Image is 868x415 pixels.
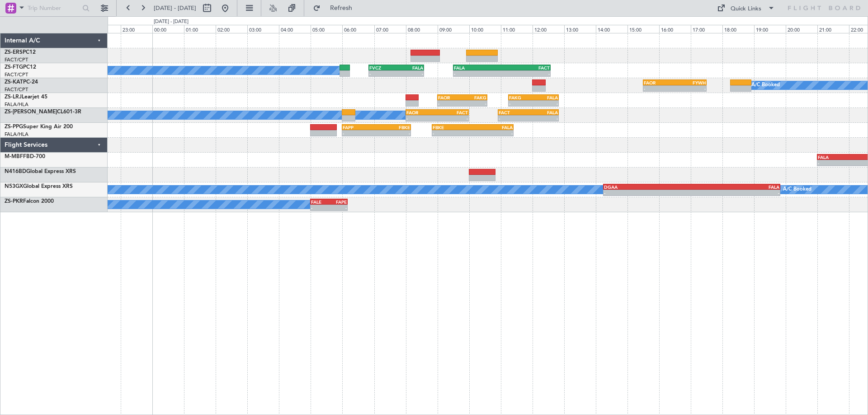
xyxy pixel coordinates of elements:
div: 00:00 [152,25,184,33]
button: Quick Links [712,1,779,15]
div: FACT [499,110,528,115]
div: - [311,205,329,210]
div: [DATE] - [DATE] [154,18,189,26]
span: Refresh [322,5,360,11]
div: - [329,205,347,210]
div: FAKG [509,95,533,100]
div: FACT [437,110,468,115]
div: 14:00 [596,25,627,33]
div: FACT [502,65,550,70]
div: - [369,71,396,76]
div: - [604,190,692,196]
div: 03:00 [247,25,279,33]
div: - [396,71,423,76]
div: - [473,131,513,136]
div: 16:00 [659,25,691,33]
span: ZS-FTG [5,65,23,70]
div: 19:00 [754,25,786,33]
div: 09:00 [438,25,469,33]
div: FAPP [343,125,376,130]
div: 13:00 [564,25,596,33]
div: 18:00 [722,25,754,33]
div: - [528,116,557,121]
div: - [406,116,437,121]
div: - [438,101,462,106]
div: FAOR [438,95,462,100]
div: - [502,71,550,76]
span: ZS-LRJ [5,94,22,100]
div: FAOR [644,80,675,85]
a: FALA/HLA [5,131,28,138]
a: FACT/CPT [5,71,28,78]
a: FACT/CPT [5,86,28,93]
div: 15:00 [627,25,659,33]
div: 01:00 [184,25,216,33]
div: - [644,86,675,91]
div: - [454,71,502,76]
span: ZS-ERS [5,50,23,55]
div: 17:00 [691,25,722,33]
div: 20:00 [786,25,817,33]
span: M-MBFF [5,154,26,159]
a: ZS-LRJLearjet 45 [5,94,47,100]
div: FALA [533,95,558,100]
span: ZS-KAT [5,79,23,85]
div: FALA [454,65,502,70]
div: - [377,131,410,136]
span: ZS-[PERSON_NAME] [5,109,57,115]
div: 04:00 [279,25,311,33]
div: 12:00 [533,25,564,33]
div: FALA [396,65,423,70]
span: N53GX [5,184,23,189]
div: 23:00 [121,25,152,33]
a: ZS-FTGPC12 [5,65,36,70]
button: Refresh [309,1,363,15]
div: 05:00 [311,25,342,33]
div: FAPE [329,199,347,205]
div: 11:00 [501,25,533,33]
div: A/C Booked [751,79,780,92]
a: ZS-ERSPC12 [5,50,36,55]
div: - [675,86,705,91]
div: DGAA [604,184,692,190]
div: 06:00 [342,25,374,33]
div: FBKE [377,125,410,130]
div: - [509,101,533,106]
div: FALA [692,184,779,190]
div: - [437,116,468,121]
div: 02:00 [216,25,247,33]
div: FALE [311,199,329,205]
a: N53GXGlobal Express XRS [5,184,73,189]
div: 07:00 [374,25,406,33]
div: FBKE [433,125,473,130]
a: N416BDGlobal Express XRS [5,169,76,174]
a: ZS-PPGSuper King Air 200 [5,124,73,130]
span: ZS-PKR [5,199,23,204]
div: - [692,190,779,196]
div: FAKG [462,95,486,100]
div: A/C Booked [783,183,811,196]
div: - [533,101,558,106]
a: ZS-PKRFalcon 2000 [5,199,54,204]
div: - [499,116,528,121]
div: FALA [473,125,513,130]
input: Trip Number [28,1,80,15]
a: ZS-KATPC-24 [5,79,38,85]
a: M-MBFFBD-700 [5,154,45,159]
span: [DATE] - [DATE] [154,4,196,12]
div: FVCZ [369,65,396,70]
div: Quick Links [731,5,761,14]
div: FALA [528,110,557,115]
div: 21:00 [817,25,849,33]
div: 08:00 [406,25,438,33]
div: 10:00 [469,25,501,33]
div: - [462,101,486,106]
span: ZS-PPG [5,124,23,130]
div: - [343,131,376,136]
div: - [433,131,473,136]
a: ZS-[PERSON_NAME]CL601-3R [5,109,81,115]
a: FALA/HLA [5,101,28,108]
a: FACT/CPT [5,56,28,63]
span: N416BD [5,169,26,174]
div: FYWH [675,80,705,85]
